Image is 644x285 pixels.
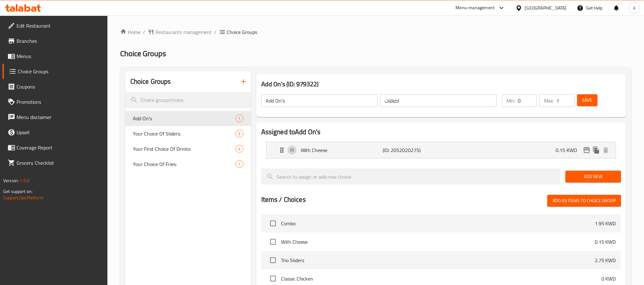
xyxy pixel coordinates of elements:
div: [GEOGRAPHIC_DATA] [525,4,567,11]
div: Choices [236,160,243,168]
div: Choices [236,145,243,153]
p: With Cheese [301,146,383,154]
span: Save [582,96,593,104]
div: Your Choice Of Fries:1 [125,156,251,172]
span: Add (0) items to choice group [552,197,616,205]
span: Select choice [266,254,280,267]
p: 1.95 KWD [595,220,616,227]
p: 0 KWD [601,275,616,282]
span: Get support on: [3,187,32,196]
span: Choice Groups [18,68,102,75]
span: Upsell [17,129,102,136]
span: Choice Groups [227,28,257,36]
h3: Add On's (ID: 979322) [261,79,621,89]
p: 0.15 KWD [556,146,582,154]
span: A [633,4,636,11]
div: Your First Choice Of Drinks:4 [125,141,251,156]
p: Min: [506,97,515,104]
p: (ID: 2052020275) [383,146,437,154]
div: Choices [236,130,243,137]
span: Select choice [266,235,280,249]
button: edit [582,145,592,155]
p: 0.15 KWD [595,238,616,246]
button: Add New [565,171,621,182]
span: Coverage Report [17,144,102,151]
button: duplicate [592,145,601,155]
a: Coverage Report [3,140,107,155]
input: search [261,169,560,185]
li: / [143,28,145,36]
a: Restaurants management [148,28,212,36]
span: With Cheese [281,238,595,246]
span: 1 [236,116,243,122]
span: Menu disclaimer [17,113,102,121]
input: search [125,92,251,108]
span: Branches [17,37,102,45]
h2: Items / Choices [261,195,306,204]
a: Grocery Checklist [3,155,107,170]
p: 2.75 KWD [595,256,616,264]
div: Expand [267,142,616,158]
span: Combo [281,220,595,227]
div: Add On's1 [125,111,251,126]
h2: Choice Groups [130,77,171,86]
a: Support.OpsPlatform [3,194,44,202]
span: Version: [3,176,19,185]
button: Add (0) items to choice group [547,195,621,207]
a: Upsell [3,125,107,140]
span: Choice Groups [120,46,166,61]
button: Save [577,94,598,106]
span: 1.0.0 [20,176,30,185]
span: 3 [236,131,243,137]
span: 4 [236,146,243,152]
div: Choices [236,115,243,122]
a: Choice Groups [3,64,107,79]
span: Menus [17,52,102,60]
nav: breadcrumb [120,28,631,36]
span: Your Choice Of Sliders: [133,130,236,137]
span: Coupons [17,83,102,90]
a: Menus [3,49,107,64]
span: Trio Sliders [281,256,595,264]
a: Promotions [3,94,107,109]
span: Add New [571,173,616,181]
li: Expand [261,139,621,161]
a: Coupons [3,79,107,94]
span: Promotions [17,98,102,106]
span: Grocery Checklist [17,159,102,167]
span: Your Choice Of Fries: [133,160,236,168]
div: Menu-management [456,4,495,12]
span: Edit Restaurant [17,22,102,30]
li: / [215,28,217,36]
div: Your Choice Of Sliders:3 [125,126,251,141]
h2: Assigned to Add On's [261,127,621,137]
span: Your First Choice Of Drinks: [133,145,236,153]
a: Menu disclaimer [3,109,107,125]
a: Branches [3,33,107,49]
span: Select choice [266,217,280,230]
button: delete [601,145,611,155]
span: Add On's [133,115,236,122]
p: Max: [544,97,554,104]
span: 1 [236,161,243,167]
span: Restaurants management [155,28,212,36]
a: Edit Restaurant [3,18,107,33]
a: Home [120,28,140,36]
span: Classic Chicken [281,275,601,282]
